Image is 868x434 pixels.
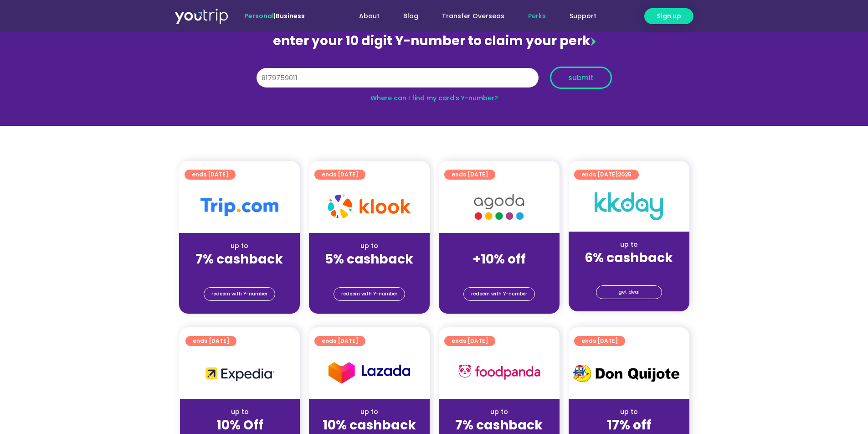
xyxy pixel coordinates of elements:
[325,250,413,268] strong: 5% cashback
[452,170,488,180] span: ends [DATE]
[550,67,612,89] button: submit
[574,336,625,346] a: ends [DATE]
[574,170,639,180] a: ends [DATE]2025
[471,288,527,300] span: redeem with Y-number
[334,287,405,301] a: redeem with Y-number
[185,336,236,346] a: ends [DATE]
[473,250,526,268] strong: +10% off
[316,407,422,417] div: up to
[618,170,632,178] span: 2025
[244,11,274,21] span: Personal
[257,67,612,96] form: Y Number
[391,8,430,25] a: Blog
[257,68,539,88] input: 10 digit Y-number (e.g. 8123456789)
[430,8,516,25] a: Transfer Overseas
[607,416,651,434] strong: 17% off
[186,241,293,251] div: up to
[347,8,391,25] a: About
[491,241,508,250] span: up to
[314,336,365,346] a: ends [DATE]
[204,287,275,301] a: redeem with Y-number
[195,250,283,268] strong: 7% cashback
[187,407,293,417] div: up to
[644,8,693,24] a: Sign up
[585,249,673,267] strong: 6% cashback
[444,336,495,346] a: ends [DATE]
[576,266,682,276] div: (for stays only)
[185,170,236,180] a: ends [DATE]
[322,336,358,346] span: ends [DATE]
[323,416,416,434] strong: 10% cashback
[192,170,228,180] span: ends [DATE]
[446,268,552,277] div: (for stays only)
[455,416,543,434] strong: 7% cashback
[452,336,488,346] span: ends [DATE]
[516,8,558,25] a: Perks
[211,288,267,300] span: redeem with Y-number
[581,170,632,180] span: ends [DATE]
[252,29,616,53] div: enter your 10 digit Y-number to claim your perk
[568,74,594,81] span: submit
[316,241,422,251] div: up to
[446,407,552,417] div: up to
[186,268,293,277] div: (for stays only)
[216,416,263,434] strong: 10% Off
[341,288,397,300] span: redeem with Y-number
[322,170,358,180] span: ends [DATE]
[576,407,682,417] div: up to
[193,336,229,346] span: ends [DATE]
[244,11,305,21] span: |
[370,93,498,103] a: Where can I find my card’s Y-number?
[576,240,682,249] div: up to
[316,268,422,277] div: (for stays only)
[657,11,681,21] span: Sign up
[618,286,640,299] span: get deal
[276,11,305,21] a: Business
[314,170,365,180] a: ends [DATE]
[581,336,618,346] span: ends [DATE]
[329,8,608,25] nav: Menu
[558,8,608,25] a: Support
[463,287,535,301] a: redeem with Y-number
[444,170,495,180] a: ends [DATE]
[596,285,662,299] a: get deal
